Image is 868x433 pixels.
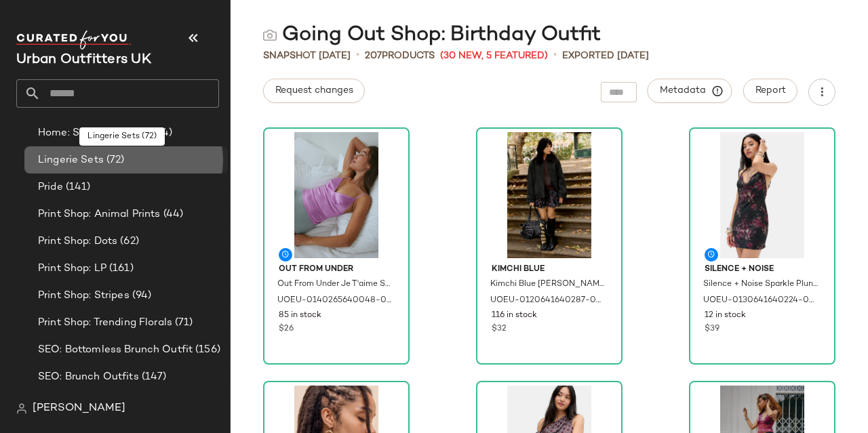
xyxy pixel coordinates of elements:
span: (156) [193,342,220,358]
span: Out From Under Je T'aime Shine Cami - Pink XS at Urban Outfitters [277,279,393,291]
button: Metadata [648,79,732,103]
span: (71) [172,315,193,331]
p: Exported [DATE] [562,49,649,63]
button: Report [743,79,797,103]
span: UOEU-0120641640287-000-050 [490,295,606,307]
span: Request changes [275,85,353,96]
span: [PERSON_NAME] [33,400,125,417]
span: 116 in stock [492,310,537,322]
span: 12 in stock [705,310,746,322]
span: Out From Under [279,264,394,276]
span: Report [755,85,786,96]
span: $26 [279,323,294,335]
span: Kimchi Blue [PERSON_NAME] Mesh Mini Skirt - Purple XS at Urban Outfitters [490,279,606,291]
div: Going Out Shop: Birthday Outfit [263,22,601,49]
span: (161) [106,261,134,276]
img: svg%3e [16,403,27,414]
span: $32 [492,323,507,335]
span: Print Shop: Stripes [38,288,130,304]
span: Home: Soft Romantic [38,125,144,141]
span: Pride [38,180,63,195]
span: 207 [365,51,382,61]
span: (141) [63,180,91,195]
span: (134) [144,125,173,141]
span: SEO: Brunch Outfits [38,369,139,385]
div: Products [365,49,435,63]
span: 85 in stock [279,310,321,322]
span: Print Shop: LP [38,261,106,276]
button: Request changes [263,79,365,103]
span: (72) [104,152,125,168]
span: Print Shop: Trending Florals [38,315,172,331]
span: SEO: Bottomless Brunch Outfit [38,342,193,358]
span: (94) [130,288,152,304]
span: • [356,47,359,64]
span: Kimchi Blue [492,264,607,276]
span: (30 New, 5 Featured) [440,49,548,63]
img: 0130641640224_000_a2 [694,132,831,258]
img: svg%3e [263,28,277,42]
span: (147) [139,369,167,385]
span: Silence + Noise [705,264,820,276]
span: Snapshot [DATE] [263,49,351,63]
span: Print Shop: Dots [38,234,117,249]
span: • [553,47,557,64]
img: cfy_white_logo.C9jOOHJF.svg [16,30,132,49]
img: 0140265640048_066_a2 [268,132,405,258]
span: Lingerie Sets [38,152,104,168]
span: (44) [161,207,184,222]
span: Silence + Noise Sparkle Plunge Halter Dress 2XS at Urban Outfitters [703,279,818,291]
span: UOEU-0140265640048-000-066 [277,295,393,307]
span: (62) [117,234,139,249]
span: $39 [705,323,719,335]
span: Metadata [659,85,721,97]
span: Print Shop: Animal Prints [38,207,161,222]
span: Current Company Name [16,53,151,67]
span: UOEU-0130641640224-000-000 [703,295,818,307]
img: 0120641640287_050_a2 [481,132,618,258]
